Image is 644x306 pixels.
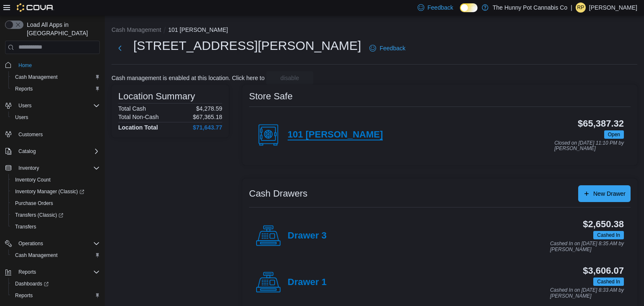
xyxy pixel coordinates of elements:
[15,114,28,121] span: Users
[266,71,313,85] button: disable
[366,40,408,57] a: Feedback
[288,231,327,241] h4: Drawer 3
[17,3,54,12] img: Cova
[15,101,35,111] button: Users
[589,3,637,13] p: [PERSON_NAME]
[2,100,103,112] button: Users
[583,266,624,276] h3: $3,606.07
[12,187,88,197] a: Inventory Manager (Classic)
[554,140,624,152] p: Closed on [DATE] 11:10 PM by [PERSON_NAME]
[15,239,47,249] button: Operations
[428,3,453,12] span: Feedback
[12,112,31,122] a: Users
[18,269,36,275] span: Reports
[12,222,39,232] a: Transfers
[15,239,100,249] span: Operations
[118,114,159,120] h6: Total Non-Cash
[288,277,327,288] h4: Drawer 1
[249,91,293,101] h3: Store Safe
[12,187,100,197] span: Inventory Manager (Classic)
[578,119,624,129] h3: $65,387.32
[608,131,620,138] span: Open
[8,174,103,186] button: Inventory Count
[604,130,624,139] span: Open
[112,75,265,81] p: Cash management is enabled at this location. Click here to
[15,267,39,277] button: Reports
[18,148,36,155] span: Catalog
[280,74,299,82] span: disable
[15,163,42,173] button: Inventory
[12,198,100,208] span: Purchase Orders
[18,165,39,171] span: Inventory
[15,292,33,299] span: Reports
[12,72,61,82] a: Cash Management
[2,145,103,157] button: Catalog
[8,221,103,233] button: Transfers
[12,210,100,220] span: Transfers (Classic)
[578,185,631,202] button: New Drawer
[460,3,478,12] input: Dark Mode
[112,26,637,36] nav: An example of EuiBreadcrumbs
[8,197,103,209] button: Purchase Orders
[12,84,100,94] span: Reports
[8,249,103,261] button: Cash Management
[8,290,103,301] button: Reports
[379,44,405,52] span: Feedback
[118,105,146,112] h6: Total Cash
[12,175,100,185] span: Inventory Count
[15,200,53,207] span: Purchase Orders
[15,188,84,195] span: Inventory Manager (Classic)
[15,60,35,70] a: Home
[15,74,57,80] span: Cash Management
[15,280,49,287] span: Dashboards
[18,131,43,138] span: Customers
[193,124,222,131] h4: $71,643.77
[12,250,100,260] span: Cash Management
[133,37,361,54] h1: [STREET_ADDRESS][PERSON_NAME]
[2,162,103,174] button: Inventory
[12,84,36,94] a: Reports
[597,278,620,285] span: Cashed In
[112,40,128,57] button: Next
[288,130,383,140] h4: 101 [PERSON_NAME]
[15,130,46,140] a: Customers
[576,3,586,13] div: Ricardo Peguero
[196,105,222,112] p: $4,278.59
[2,238,103,249] button: Operations
[193,114,222,120] p: $67,365.18
[118,91,195,101] h3: Location Summary
[12,72,100,82] span: Cash Management
[8,112,103,123] button: Users
[8,83,103,95] button: Reports
[112,26,161,33] button: Cash Management
[15,101,100,111] span: Users
[15,176,51,183] span: Inventory Count
[18,240,43,247] span: Operations
[15,146,100,156] span: Catalog
[12,112,100,122] span: Users
[550,241,624,252] p: Cashed In on [DATE] 8:35 AM by [PERSON_NAME]
[460,12,460,13] span: Dark Mode
[15,60,100,70] span: Home
[577,3,584,13] span: RP
[2,128,103,140] button: Customers
[12,222,100,232] span: Transfers
[12,279,100,289] span: Dashboards
[15,267,100,277] span: Reports
[12,290,36,301] a: Reports
[8,71,103,83] button: Cash Management
[550,288,624,299] p: Cashed In on [DATE] 8:33 AM by [PERSON_NAME]
[15,86,33,92] span: Reports
[12,279,52,289] a: Dashboards
[593,231,624,239] span: Cashed In
[593,277,624,286] span: Cashed In
[118,124,158,131] h4: Location Total
[12,290,100,301] span: Reports
[168,26,228,33] button: 101 [PERSON_NAME]
[15,252,57,259] span: Cash Management
[571,3,572,13] p: |
[12,198,57,208] a: Purchase Orders
[15,223,36,230] span: Transfers
[597,231,620,239] span: Cashed In
[12,210,67,220] a: Transfers (Classic)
